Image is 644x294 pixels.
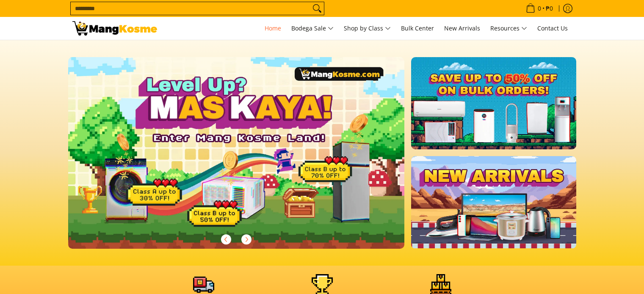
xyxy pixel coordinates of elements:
button: Next [237,230,256,249]
span: ₱0 [544,5,554,11]
img: Gaming desktop banner [68,57,405,249]
a: New Arrivals [440,17,484,40]
a: Home [260,17,285,40]
nav: Main Menu [166,17,572,40]
span: Bodega Sale [291,23,334,34]
span: Home [265,24,281,32]
a: Bodega Sale [287,17,338,40]
a: Bulk Center [397,17,438,40]
span: New Arrivals [444,24,480,32]
span: Resources [490,23,527,34]
button: Search [310,2,324,15]
a: Contact Us [533,17,572,40]
img: Mang Kosme: Your Home Appliances Warehouse Sale Partner! [72,21,157,36]
a: Resources [486,17,531,40]
span: Contact Us [537,24,568,32]
span: 0 [536,5,542,11]
span: Bulk Center [401,24,434,32]
span: Shop by Class [344,23,391,34]
a: Shop by Class [340,17,395,40]
span: • [523,4,556,13]
button: Previous [217,230,235,249]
